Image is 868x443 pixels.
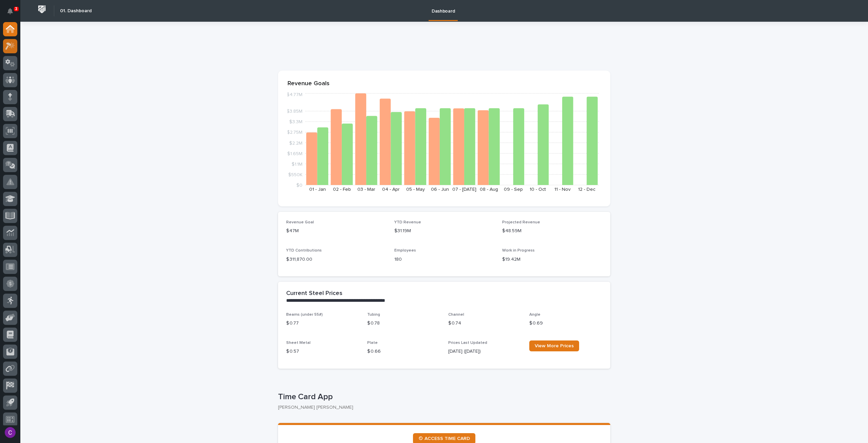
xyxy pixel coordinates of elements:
span: Tubing [367,313,380,317]
span: Channel [448,313,464,317]
span: Angle [529,313,540,317]
span: Revenue Goal [286,220,314,224]
a: View More Prices [529,340,579,351]
p: Revenue Goals [288,80,601,88]
text: 01 - Jan [309,187,326,192]
text: 06 - Jun [431,187,449,192]
tspan: $3.3M [289,119,302,124]
text: 08 - Aug [480,187,498,192]
button: users-avatar [3,425,17,440]
text: 03 - Mar [357,187,375,192]
span: YTD Revenue [394,220,421,224]
h2: Current Steel Prices [286,290,342,297]
span: Beams (under 55#) [286,313,323,317]
text: 11 - Nov [554,187,571,192]
p: [PERSON_NAME] [PERSON_NAME] [278,405,605,410]
h2: 01. Dashboard [60,8,92,14]
p: $48.59M [502,227,602,235]
tspan: $0 [296,183,302,188]
text: 05 - May [406,187,425,192]
p: $ 0.57 [286,348,359,355]
tspan: $1.65M [287,151,302,156]
p: $19.42M [502,256,602,263]
p: $ 0.78 [367,320,440,327]
tspan: $2.75M [287,130,302,135]
text: 04 - Apr [382,187,400,192]
span: Prices Last Updated [448,341,487,345]
tspan: $2.2M [289,141,302,145]
p: Time Card App [278,392,608,402]
span: View More Prices [535,344,574,348]
text: 09 - Sep [504,187,523,192]
text: 10 - Oct [530,187,546,192]
img: Workspace Logo [36,3,48,16]
p: $31.19M [394,227,494,235]
div: Notifications3 [8,8,17,19]
tspan: $3.85M [287,109,302,114]
text: 07 - [DATE] [452,187,476,192]
p: [DATE] ([DATE]) [448,348,521,355]
p: 3 [15,6,17,11]
tspan: $550K [288,172,302,177]
tspan: $1.1M [292,162,302,166]
p: $47M [286,227,386,235]
span: Plate [367,341,378,345]
p: $ 311,870.00 [286,256,386,263]
span: Work in Progress [502,248,535,253]
text: 02 - Feb [333,187,351,192]
span: Projected Revenue [502,220,540,224]
p: $ 0.74 [448,320,521,327]
span: Sheet Metal [286,341,311,345]
span: ⏲ ACCESS TIME CARD [418,436,470,441]
p: $ 0.69 [529,320,602,327]
tspan: $4.77M [287,92,302,97]
p: $ 0.66 [367,348,440,355]
text: 12 - Dec [578,187,595,192]
span: Employees [394,248,416,253]
button: Notifications [3,4,17,18]
p: $ 0.77 [286,320,359,327]
span: YTD Contributions [286,248,322,253]
p: 180 [394,256,494,263]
